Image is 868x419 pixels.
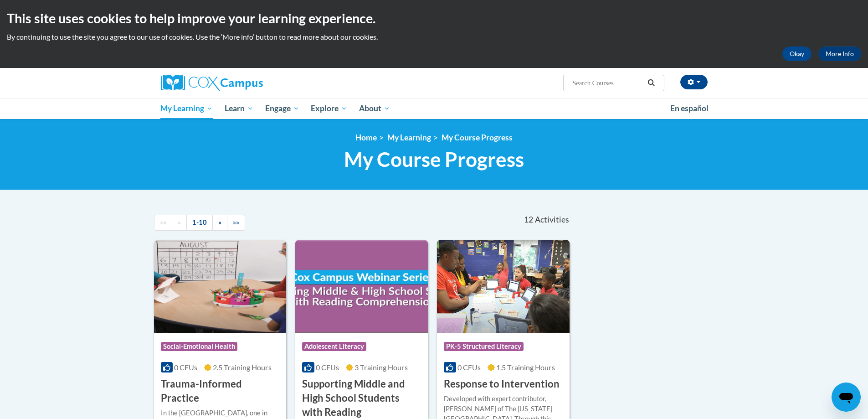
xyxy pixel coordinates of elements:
a: My Course Progress [442,133,513,142]
a: 1-10 [186,215,213,231]
span: My Course Progress [344,147,524,171]
iframe: Button to launch messaging window [832,383,861,412]
span: 2.5 Training Hours [213,363,272,372]
span: About [359,103,390,114]
button: Account Settings [680,75,708,89]
div: Main menu [147,98,721,119]
img: Cox Campus [161,75,263,91]
a: Previous [172,215,187,231]
a: En español [664,99,714,118]
h2: This site uses cookies to help improve your learning experience. [7,9,861,27]
span: « [178,218,181,226]
span: » [218,218,221,226]
span: My Learning [160,103,213,114]
a: Engage [259,98,305,119]
a: About [353,98,396,119]
a: End [227,215,245,231]
span: 3 Training Hours [354,363,408,372]
a: Explore [305,98,353,119]
h3: Response to Intervention [444,377,560,391]
a: Next [212,215,227,231]
a: Home [355,133,377,142]
span: 12 [524,215,533,225]
span: Activities [535,215,569,225]
span: 0 CEUs [316,363,339,372]
span: Engage [265,103,299,114]
a: My Learning [155,98,219,119]
a: My Learning [387,133,431,142]
a: Cox Campus [161,75,334,91]
span: Learn [225,103,253,114]
span: 1.5 Training Hours [496,363,555,372]
img: Course Logo [437,240,570,333]
span: »» [233,218,239,226]
span: Explore [311,103,347,114]
button: Okay [782,47,812,61]
p: By continuing to use the site you agree to our use of cookies. Use the ‘More info’ button to read... [7,32,861,42]
span: PK-5 Structured Literacy [444,342,524,351]
img: Course Logo [154,240,287,333]
span: Social-Emotional Health [161,342,237,351]
span: En español [670,103,709,113]
span: 0 CEUs [174,363,197,372]
button: Search [644,78,658,88]
a: Learn [219,98,259,119]
span: 0 CEUs [457,363,481,372]
input: Search Courses [571,78,644,88]
span: «« [160,218,166,226]
a: Begining [154,215,172,231]
h3: Trauma-Informed Practice [161,377,280,405]
img: Course Logo [295,240,428,333]
a: More Info [818,47,861,61]
span: Adolescent Literacy [302,342,366,351]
